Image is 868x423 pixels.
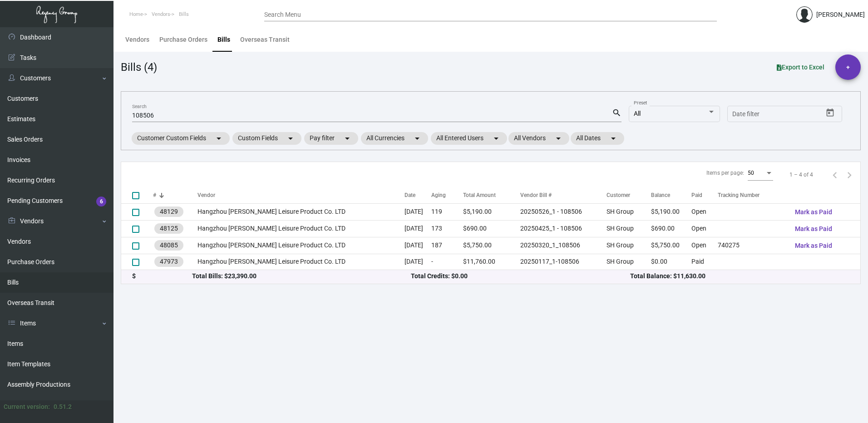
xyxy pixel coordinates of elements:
[404,237,431,254] td: [DATE]
[795,225,832,232] span: Mark as Paid
[796,6,813,23] img: admin@bootstrapmaster.com
[732,111,760,118] input: Start date
[520,237,607,254] td: 20250320_1_108506
[217,35,230,44] div: Bills
[154,223,183,234] mat-chip: 48125
[412,133,423,144] mat-icon: arrow_drop_down
[304,132,358,145] mat-chip: Pay filter
[828,167,842,182] button: Previous page
[4,402,50,412] div: Current version:
[835,54,861,80] button: +
[768,111,812,118] input: End date
[159,35,207,44] div: Purchase Orders
[463,191,520,199] div: Total Amount
[607,191,651,199] div: Customer
[718,191,759,199] div: Tracking Number
[612,108,621,118] mat-icon: search
[691,254,718,270] td: Paid
[431,237,463,254] td: 187
[718,191,788,199] div: Tracking Number
[607,191,630,199] div: Customer
[125,35,149,44] div: Vendors
[404,254,431,270] td: [DATE]
[342,133,353,144] mat-icon: arrow_drop_down
[431,203,463,220] td: 119
[691,220,718,237] td: Open
[508,132,569,145] mat-chip: All Vendors
[842,167,857,182] button: Next page
[153,191,156,199] div: #
[132,132,230,145] mat-chip: Customer Custom Fields
[154,207,183,217] mat-chip: 48129
[431,191,463,199] div: Aging
[54,402,72,412] div: 0.51.2
[404,220,431,237] td: [DATE]
[431,191,446,199] div: Aging
[651,191,670,199] div: Balance
[571,132,624,145] mat-chip: All Dates
[197,191,404,199] div: Vendor
[846,54,850,80] span: +
[630,271,849,281] div: Total Balance: $11,630.00
[404,191,431,199] div: Date
[232,132,301,145] mat-chip: Custom Fields
[788,237,839,254] button: Mark as Paid
[285,133,296,144] mat-icon: arrow_drop_down
[361,132,428,145] mat-chip: All Currencies
[795,242,832,249] span: Mark as Paid
[607,203,651,220] td: SH Group
[651,237,691,254] td: $5,750.00
[197,254,404,270] td: Hangzhou [PERSON_NAME] Leisure Product Co. LTD
[431,254,463,270] td: -
[748,170,773,177] mat-select: Items per page:
[154,256,183,267] mat-chip: 47973
[651,220,691,237] td: $690.00
[823,106,838,120] button: Open calendar
[404,191,415,199] div: Date
[634,110,641,117] span: All
[520,191,552,199] div: Vendor Bill #
[197,203,404,220] td: Hangzhou [PERSON_NAME] Leisure Product Co. LTD
[197,237,404,254] td: Hangzhou [PERSON_NAME] Leisure Product Co. LTD
[240,35,290,44] div: Overseas Transit
[463,237,520,254] td: $5,750.00
[179,11,189,17] span: Bills
[463,254,520,270] td: $11,760.00
[152,11,170,17] span: Vendors
[769,59,832,75] button: Export to Excel
[132,271,192,281] div: $
[213,133,224,144] mat-icon: arrow_drop_down
[463,191,496,199] div: Total Amount
[197,191,215,199] div: Vendor
[788,204,839,220] button: Mark as Paid
[816,10,865,20] div: [PERSON_NAME]
[553,133,564,144] mat-icon: arrow_drop_down
[607,254,651,270] td: SH Group
[520,254,607,270] td: 20250117_1-108506
[153,191,197,199] div: #
[651,191,691,199] div: Balance
[795,208,832,216] span: Mark as Paid
[607,220,651,237] td: SH Group
[788,221,839,237] button: Mark as Paid
[789,171,813,179] div: 1 – 4 of 4
[748,170,754,176] span: 50
[431,132,507,145] mat-chip: All Entered Users
[691,191,718,199] div: Paid
[404,203,431,220] td: [DATE]
[607,237,651,254] td: SH Group
[706,169,744,177] div: Items per page:
[520,203,607,220] td: 20250526_1 - 108506
[777,64,824,71] span: Export to Excel
[691,237,718,254] td: Open
[431,220,463,237] td: 173
[608,133,619,144] mat-icon: arrow_drop_down
[718,237,788,254] td: 740275
[411,271,630,281] div: Total Credits: $0.00
[520,191,607,199] div: Vendor Bill #
[197,220,404,237] td: Hangzhou [PERSON_NAME] Leisure Product Co. LTD
[192,271,411,281] div: Total Bills: $23,390.00
[463,203,520,220] td: $5,190.00
[691,203,718,220] td: Open
[463,220,520,237] td: $690.00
